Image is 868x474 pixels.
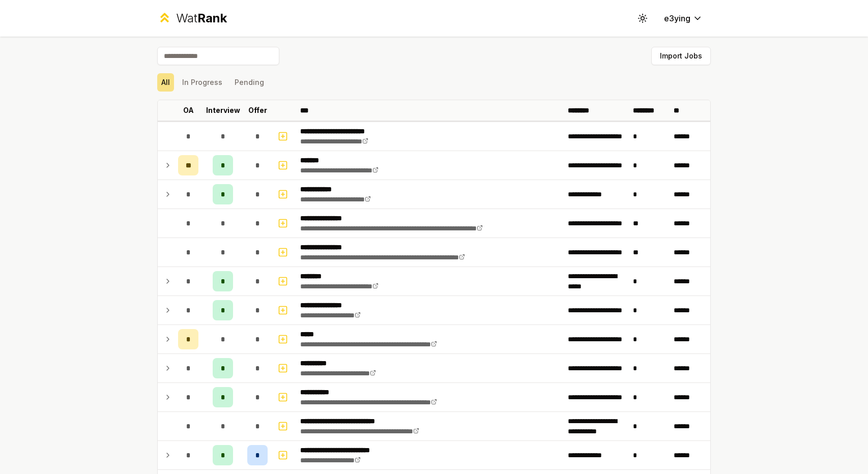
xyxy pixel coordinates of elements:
[206,105,240,115] p: Interview
[651,47,711,65] button: Import Jobs
[176,10,227,26] div: Wat
[656,9,711,27] button: e3ying
[230,73,268,92] button: Pending
[664,12,690,24] span: e3ying
[183,105,194,115] p: OA
[197,11,227,25] span: Rank
[157,73,174,92] button: All
[178,73,226,92] button: In Progress
[248,105,267,115] p: Offer
[157,10,227,26] a: WatRank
